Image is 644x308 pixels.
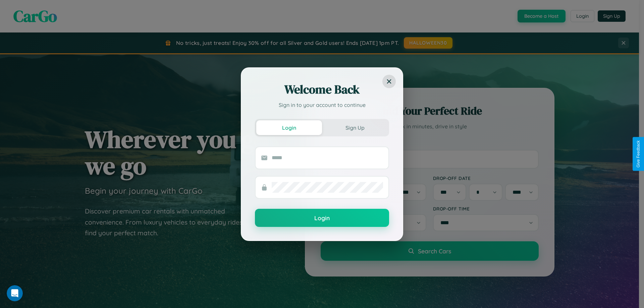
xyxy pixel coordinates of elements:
[7,285,23,301] iframe: Intercom live chat
[636,140,641,168] div: Give Feedback
[255,81,389,98] h2: Welcome Back
[256,120,322,135] button: Login
[255,101,389,109] p: Sign in to your account to continue
[255,209,389,227] button: Login
[322,120,388,135] button: Sign Up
